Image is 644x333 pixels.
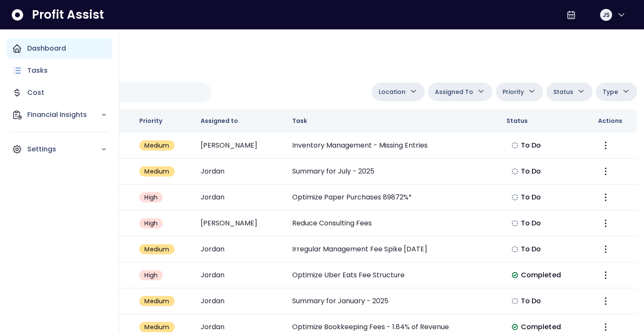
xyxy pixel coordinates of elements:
span: Medium [144,141,169,150]
th: Assigned to [194,109,285,133]
span: Medium [144,245,169,253]
th: Actions [591,109,637,133]
button: More [598,164,613,179]
span: To Do [521,192,541,202]
span: JS [603,11,609,19]
button: More [598,242,613,257]
button: More [598,268,613,283]
span: Type [603,87,618,97]
th: Task [285,109,500,133]
th: Priority [132,109,194,133]
p: Settings [27,144,101,154]
span: High [144,219,158,228]
button: More [598,138,613,153]
span: Completed [521,270,561,280]
span: High [144,271,158,279]
button: More [598,293,613,309]
td: [PERSON_NAME] [194,211,285,236]
span: To Do [521,296,541,306]
td: Optimize Paper Purchases 89872%* [285,185,500,211]
p: Cost [27,88,44,98]
span: To Do [521,166,541,176]
td: Jordan [194,236,285,262]
img: completed [512,324,518,330]
td: Reduce Consulting Fees [285,211,500,236]
span: Medium [144,297,169,305]
td: Summary for January - 2025 [285,288,500,314]
td: Jordan [194,159,285,185]
td: Irregular Management Fee Spike [DATE] [285,236,500,262]
td: Inventory Management - Missing Entries [285,133,500,159]
span: Priority [503,87,524,97]
td: Jordan [194,185,285,211]
span: Assigned To [435,87,473,97]
img: todo [512,142,518,149]
button: More [598,190,613,205]
img: todo [512,168,518,175]
span: To Do [521,218,541,228]
button: More [598,216,613,231]
img: todo [512,194,518,201]
img: completed [512,272,518,279]
span: Medium [144,323,169,331]
span: Status [553,87,573,97]
th: Status [500,109,591,133]
img: todo [512,298,518,305]
p: Dashboard [27,43,66,54]
td: [PERSON_NAME] [194,133,285,159]
img: todo [512,246,518,253]
td: Jordan [194,288,285,314]
p: Tasks [27,65,48,76]
td: Summary for July - 2025 [285,159,500,185]
span: Profit Assist [32,7,104,23]
span: Completed [521,322,561,332]
td: Optimize Uber Eats Fee Structure [285,262,500,288]
p: Financial Insights [27,110,101,120]
span: To Do [521,140,541,151]
span: Medium [144,167,169,176]
span: To Do [521,244,541,254]
img: todo [512,220,518,227]
td: Jordan [194,262,285,288]
span: High [144,193,158,202]
span: Location [379,87,405,97]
